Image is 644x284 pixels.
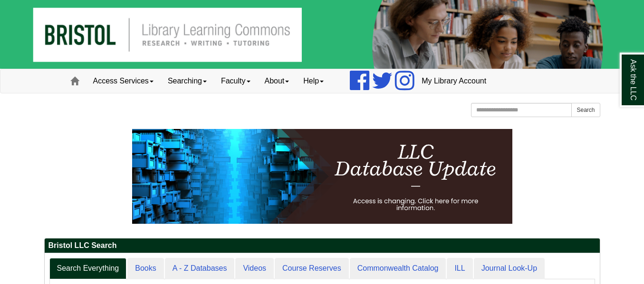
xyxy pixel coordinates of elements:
a: Journal Look-Up [474,258,545,279]
a: Searching [161,69,214,93]
a: A - Z Databases [165,258,235,279]
img: HTML tutorial [132,129,512,224]
a: Course Reserves [275,258,349,279]
a: ILL [447,258,472,279]
h2: Bristol LLC Search [45,238,600,253]
a: About [258,69,297,93]
a: Books [127,258,163,279]
a: Videos [235,258,274,279]
a: Search Everything [49,258,127,279]
a: Faculty [214,69,258,93]
a: Help [296,69,331,93]
a: My Library Account [414,69,493,93]
a: Commonwealth Catalog [350,258,446,279]
button: Search [571,103,600,117]
a: Access Services [86,69,161,93]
